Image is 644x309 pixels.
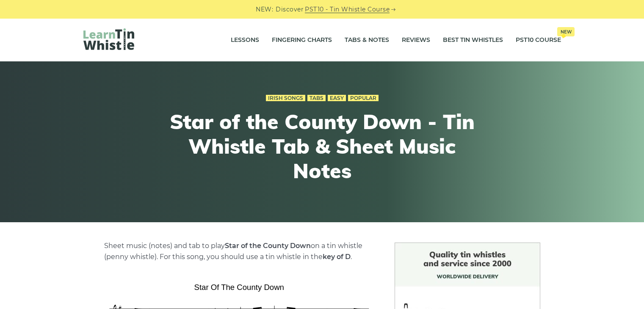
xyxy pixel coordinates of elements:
[166,110,478,183] h1: Star of the County Down - Tin Whistle Tab & Sheet Music Notes
[557,27,575,36] span: New
[328,95,346,102] a: Easy
[225,242,311,250] strong: Star of the County Down
[443,30,503,51] a: Best Tin Whistles
[266,95,305,102] a: Irish Songs
[104,240,374,262] p: Sheet music (notes) and tab to play on a tin whistle (penny whistle). For this song, you should u...
[272,30,332,51] a: Fingering Charts
[231,30,259,51] a: Lessons
[307,95,326,102] a: Tabs
[402,30,430,51] a: Reviews
[83,28,134,50] img: LearnTinWhistle.com
[345,30,389,51] a: Tabs & Notes
[323,253,351,261] strong: key of D
[348,95,379,102] a: Popular
[516,30,561,51] a: PST10 CourseNew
